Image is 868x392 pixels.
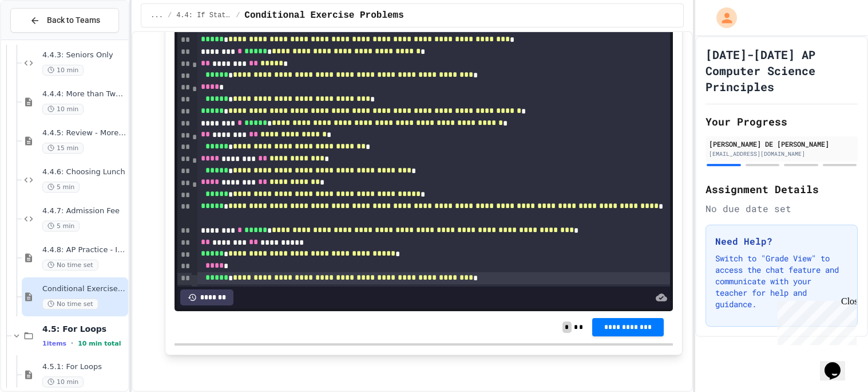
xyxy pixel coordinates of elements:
span: 4.4: If Statements [176,11,231,20]
span: / [236,11,240,20]
span: 4.4.3: Seniors Only [42,50,126,60]
span: 1 items [42,340,66,347]
span: 4.4.6: Choosing Lunch [42,167,126,177]
span: 10 min total [78,340,121,347]
p: Switch to "Grade View" to access the chat feature and communicate with your teacher for help and ... [715,253,848,310]
h2: Assignment Details [706,181,858,197]
iframe: chat widget [773,296,857,345]
span: 5 min [42,182,80,193]
h1: [DATE]-[DATE] AP Computer Science Principles [706,46,858,95]
span: 4.4.8: AP Practice - If Statements [42,245,126,255]
span: Back to Teams [47,14,100,26]
span: 4.4.5: Review - More than Two Choices [42,128,126,138]
span: Conditional Exercise Problems [244,9,403,22]
span: No time set [42,299,98,309]
iframe: chat widget [820,346,857,381]
span: 10 min [42,65,84,76]
h3: Need Help? [715,234,848,248]
span: Conditional Exercise Problems [42,284,126,294]
button: Back to Teams [10,8,119,33]
div: No due date set [706,202,858,215]
span: 4.4.4: More than Two Choices [42,89,126,99]
div: [PERSON_NAME] DE [PERSON_NAME] [709,139,854,149]
div: [EMAIL_ADDRESS][DOMAIN_NAME] [709,150,854,158]
span: / [168,11,172,20]
div: Chat with us now!Close [5,5,79,73]
span: ... [150,11,163,20]
h2: Your Progress [706,113,858,130]
span: No time set [42,260,98,271]
span: 10 min [42,377,84,387]
span: 15 min [42,143,84,154]
div: My Account [704,5,740,31]
span: • [71,339,73,348]
span: 4.4.7: Admission Fee [42,206,126,216]
span: 5 min [42,221,80,232]
span: 4.5.1: For Loops [42,362,126,372]
span: 4.5: For Loops [42,324,126,334]
span: 10 min [42,104,84,115]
